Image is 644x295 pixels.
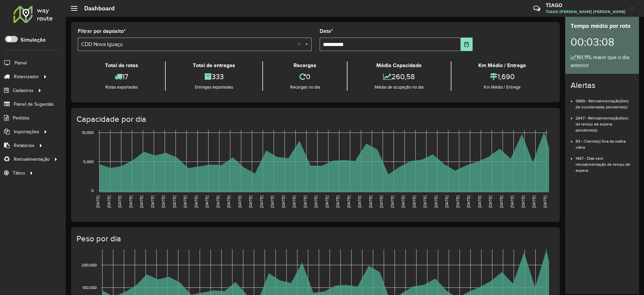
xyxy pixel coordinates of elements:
text: [DATE] [357,196,362,208]
text: [DATE] [237,196,242,208]
text: [DATE] [292,196,296,208]
text: [DATE] [444,196,449,208]
h4: Alertas [571,81,634,90]
text: [DATE] [499,196,503,208]
div: Total de rotas [79,61,163,69]
span: Cadastros [13,87,34,94]
text: 5,000 [83,159,94,164]
span: Relatórios [14,142,35,149]
div: Km Médio / Entrega [453,61,551,69]
h4: Peso por dia [76,234,553,244]
text: [DATE] [346,196,351,208]
text: [DATE] [532,196,536,208]
span: Pedidos [13,114,30,121]
text: [DATE] [226,196,231,208]
div: 00:03:08 [571,31,634,53]
text: [DATE] [270,196,274,208]
button: Choose Date [461,38,473,51]
h2: Dashboard [77,5,115,12]
label: Simulação [20,36,46,44]
span: Tático [13,169,25,177]
label: Data [320,27,333,35]
div: 333 [167,69,260,84]
li: 93 - Cliente(s) fora da malha viária [576,133,634,150]
text: 200,000 [82,263,97,267]
li: 3869 - Retroalimentação(ões) de coordenadas pendente(s) [576,93,634,110]
h3: TIAGO [546,2,626,8]
text: [DATE] [194,196,198,208]
text: [DATE] [248,196,253,208]
text: [DATE] [412,196,416,208]
text: [DATE] [335,196,340,208]
div: Km Médio / Entrega [453,84,551,91]
text: [DATE] [183,196,187,208]
text: [DATE] [205,196,209,208]
div: Recargas no dia [265,84,345,91]
text: [DATE] [466,196,471,208]
text: [DATE] [314,196,318,208]
text: [DATE] [96,196,100,208]
text: [DATE] [401,196,405,208]
div: Média Capacidade [349,61,449,69]
text: [DATE] [150,196,155,208]
span: Painel de Sugestão [14,101,54,108]
div: Entregas exportadas [167,84,260,91]
text: 100,000 [83,285,97,290]
span: Retroalimentação [14,156,50,163]
h4: Capacidade por dia [76,114,553,124]
div: 0 [265,69,345,84]
text: [DATE] [543,196,547,208]
text: [DATE] [107,196,111,208]
span: Painel [14,59,27,66]
text: [DATE] [117,196,122,208]
span: Importações [14,128,39,135]
div: 17 [79,69,163,84]
text: [DATE] [477,196,482,208]
text: [DATE] [281,196,285,208]
text: [DATE] [259,196,264,208]
a: Contato Rápido [530,1,544,16]
text: 10,000 [82,131,94,135]
div: Recargas [265,61,345,69]
text: [DATE] [172,196,176,208]
text: 0 [91,188,94,193]
text: [DATE] [379,196,383,208]
text: [DATE] [488,196,492,208]
text: [DATE] [325,196,329,208]
label: Filtrar por depósito [78,27,126,35]
text: [DATE] [161,196,165,208]
text: [DATE] [303,196,307,208]
div: Tempo médio por rota [571,21,634,31]
div: 161,11% maior que o dia anterior [571,53,634,69]
div: 260,58 [349,69,449,84]
text: [DATE] [368,196,373,208]
text: [DATE] [216,196,220,208]
span: Roteirizador [14,73,39,80]
text: [DATE] [521,196,525,208]
div: 1,690 [453,69,551,84]
text: [DATE] [139,196,144,208]
text: [DATE] [390,196,394,208]
div: Total de entregas [167,61,260,69]
text: [DATE] [423,196,427,208]
text: [DATE] [455,196,460,208]
li: 2647 - Retroalimentação(ões) de tempo de espera pendente(s) [576,110,634,133]
text: [DATE] [128,196,133,208]
div: Média de ocupação no dia [349,84,449,91]
span: Clear all [298,40,303,48]
span: TIAGO [PERSON_NAME] [PERSON_NAME] [546,9,626,15]
text: [DATE] [510,196,514,208]
div: Rotas exportadas [79,84,163,91]
li: 1487 - Dias sem retroalimentação de tempo de espera [576,150,634,174]
text: [DATE] [434,196,438,208]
